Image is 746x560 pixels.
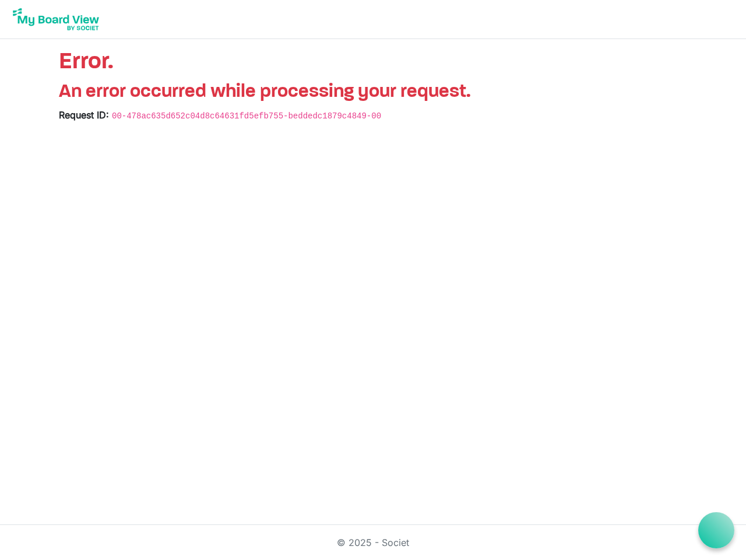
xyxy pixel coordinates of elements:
a: © 2025 - Societ [337,537,409,548]
code: 00-478ac635d652c04d8c64631fd5efb755-beddedc1879c4849-00 [112,111,381,121]
h2: An error occurred while processing your request. [59,81,687,103]
h1: Error. [59,48,687,76]
img: My Board View Logo [9,5,103,34]
strong: Request ID: [59,109,109,121]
